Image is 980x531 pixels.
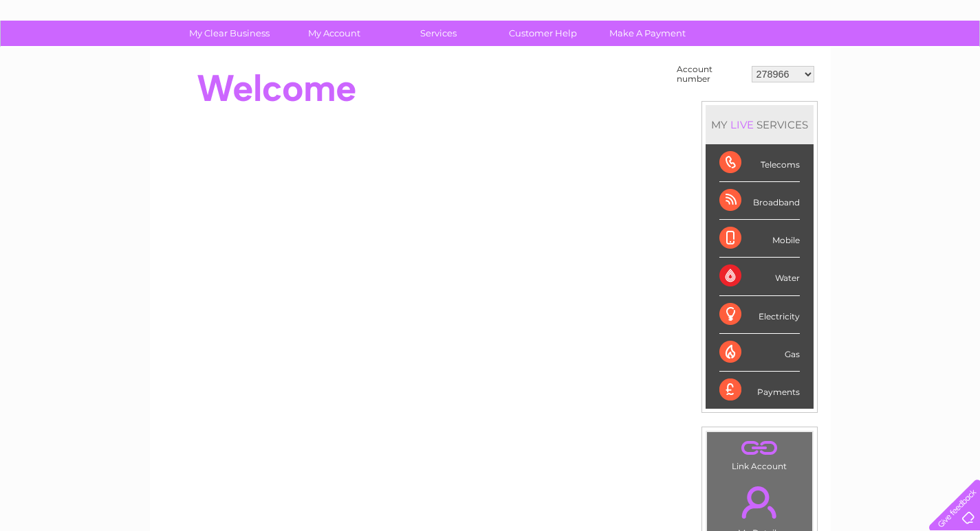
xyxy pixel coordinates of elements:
a: Energy [772,58,803,69]
a: . [710,478,809,526]
div: LIVE [728,118,756,131]
a: Services [382,21,495,46]
a: Water [738,58,764,69]
div: Electricity [719,296,800,334]
a: Telecoms [811,58,852,69]
div: Clear Business is a trading name of Verastar Limited (registered in [GEOGRAPHIC_DATA] No. 3667643... [166,8,816,67]
a: My Clear Business [173,21,286,46]
a: Blog [860,58,880,69]
img: logo.png [34,36,105,78]
a: My Account [277,21,391,46]
a: . [710,436,809,460]
td: Link Account [706,431,813,475]
td: Account number [673,61,748,87]
div: Mobile [719,220,800,258]
div: Gas [719,334,800,372]
a: Make A Payment [591,21,704,46]
div: Water [719,258,800,295]
div: Telecoms [719,144,800,182]
a: Contact [889,58,922,69]
div: Broadband [719,182,800,220]
div: Payments [719,372,800,409]
div: MY SERVICES [706,105,814,144]
a: Customer Help [486,21,600,46]
a: Log out [935,58,968,69]
a: 0333 014 3131 [721,7,816,24]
